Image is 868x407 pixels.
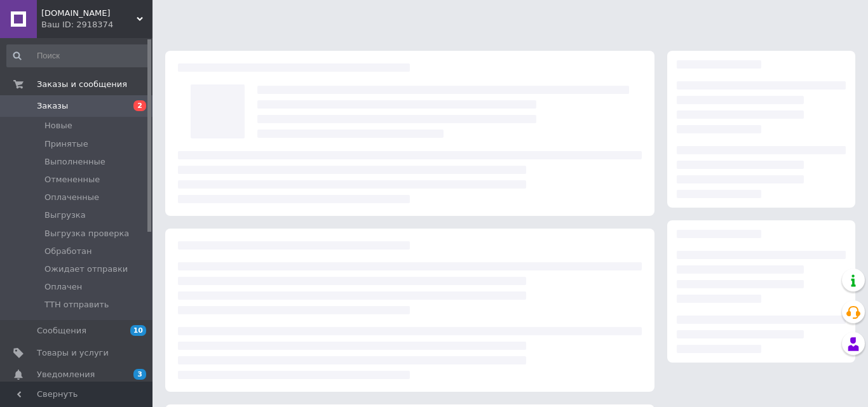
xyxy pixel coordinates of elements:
[44,299,109,310] span: ТТН отправить
[44,192,99,203] span: Оплаченные
[37,347,109,359] span: Товары и услуги
[44,264,128,275] span: Ожидает отправки
[41,19,153,30] div: Ваш ID: 2918374
[6,44,150,67] input: Поиск
[41,8,137,19] span: OPTCOSMETIKA.COM
[133,100,146,111] span: 2
[130,325,146,336] span: 10
[37,79,127,90] span: Заказы и сообщения
[44,210,86,221] span: Выгрузка
[44,156,105,168] span: Выполненные
[44,120,72,131] span: Новые
[44,174,100,185] span: Отмененные
[133,369,146,380] span: 3
[37,369,95,380] span: Уведомления
[44,228,129,239] span: Выгрузка проверка
[44,246,92,257] span: Обработан
[37,325,86,337] span: Сообщения
[37,100,68,112] span: Заказы
[44,138,88,150] span: Принятые
[44,281,82,293] span: Оплачен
